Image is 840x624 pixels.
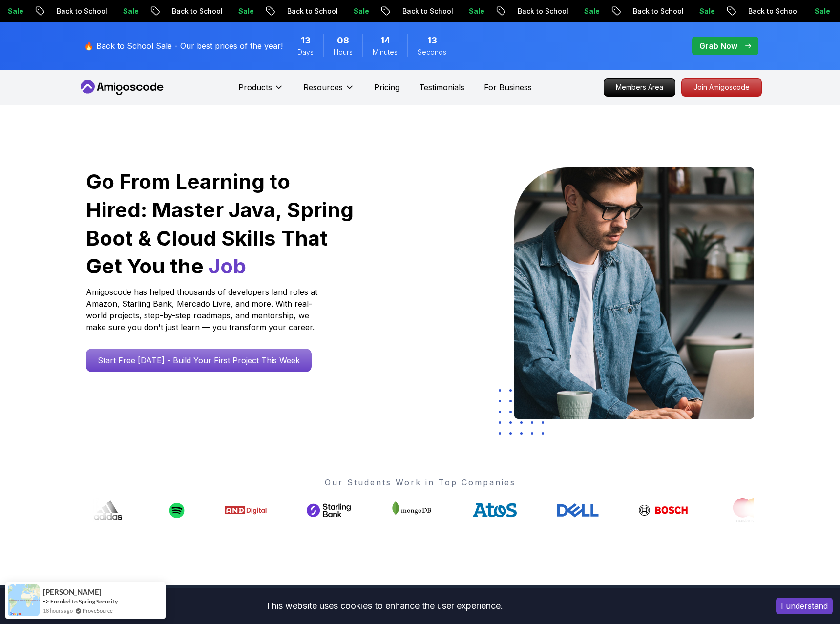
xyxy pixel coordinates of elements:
[231,6,297,16] p: Back to School
[527,6,559,16] p: Sale
[238,82,284,101] button: Products
[643,6,674,16] p: Sale
[681,78,762,97] a: Join Amigoscode
[303,82,343,93] p: Resources
[373,47,398,57] span: Minutes
[776,598,833,614] button: Accept cookies
[43,606,73,615] span: 18 hours ago
[303,82,355,101] button: Resources
[84,40,283,52] p: 🔥 Back to School Sale - Our best prices of the year!
[699,40,737,52] p: Grab Now
[50,598,118,605] a: Enroled to Spring Security
[334,47,353,57] span: Hours
[83,606,113,615] a: ProveSource
[484,82,532,93] a: For Business
[604,78,675,97] a: Members Area
[86,286,320,333] p: Amigoscode has helped thousands of developers land roles at Amazon, Starling Bank, Mercado Livre,...
[418,47,446,57] span: Seconds
[374,82,399,93] a: Pricing
[301,34,311,47] span: 13 Days
[297,6,328,16] p: Sale
[86,477,754,488] p: Our Students Work in Top Companies
[604,79,675,96] p: Members Area
[461,6,527,16] p: Back to School
[297,47,314,57] span: Days
[86,167,355,280] h1: Go From Learning to Hired: Master Java, Spring Boot & Cloud Skills That Get You the
[682,79,761,96] p: Join Amigoscode
[115,6,182,16] p: Back to School
[43,597,49,605] span: ->
[412,6,443,16] p: Sale
[66,6,98,16] p: Sale
[7,595,761,617] div: This website uses cookies to enhance the user experience.
[209,253,246,278] span: Job
[692,6,758,16] p: Back to School
[758,6,789,16] p: Sale
[576,6,643,16] p: Back to School
[427,34,437,47] span: 13 Seconds
[346,6,412,16] p: Back to School
[182,6,213,16] p: Sale
[86,349,312,372] a: Start Free [DATE] - Build Your First Project This Week
[43,588,102,596] span: [PERSON_NAME]
[8,584,40,616] img: provesource social proof notification image
[380,34,390,47] span: 14 Minutes
[514,167,754,419] img: hero
[419,82,464,93] a: Testimonials
[238,82,272,93] p: Products
[337,34,349,47] span: 8 Hours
